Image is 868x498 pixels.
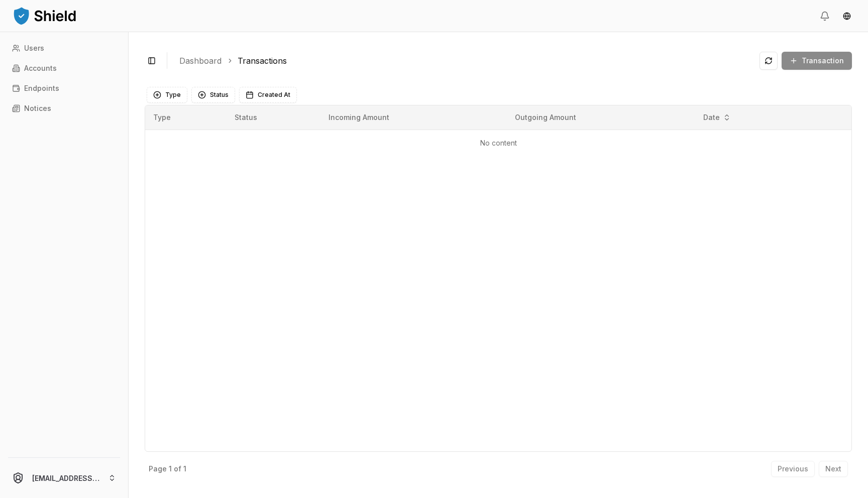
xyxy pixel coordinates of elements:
p: [EMAIL_ADDRESS][DOMAIN_NAME] [32,473,100,483]
p: No content [153,138,843,148]
button: Type [147,87,187,103]
button: [EMAIL_ADDRESS][DOMAIN_NAME] [4,462,124,494]
p: of [174,465,181,472]
p: 1 [169,465,172,472]
p: Notices [24,105,51,112]
p: Endpoints [24,85,59,92]
a: Dashboard [179,55,222,67]
th: Outgoing Amount [507,105,694,130]
a: Notices [8,100,120,116]
button: Date [699,109,735,126]
a: Accounts [8,60,120,76]
img: ShieldPay Logo [12,6,77,26]
span: Created At [258,91,290,99]
button: Status [191,87,235,103]
p: 1 [183,465,186,472]
p: Users [24,45,44,52]
th: Status [227,105,320,130]
th: Type [145,105,227,130]
th: Incoming Amount [320,105,507,130]
a: Users [8,40,120,56]
button: Created At [239,87,297,103]
a: Transactions [238,55,287,67]
a: Endpoints [8,80,120,96]
p: Accounts [24,65,57,72]
nav: breadcrumb [179,55,751,67]
p: Page [149,465,167,472]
